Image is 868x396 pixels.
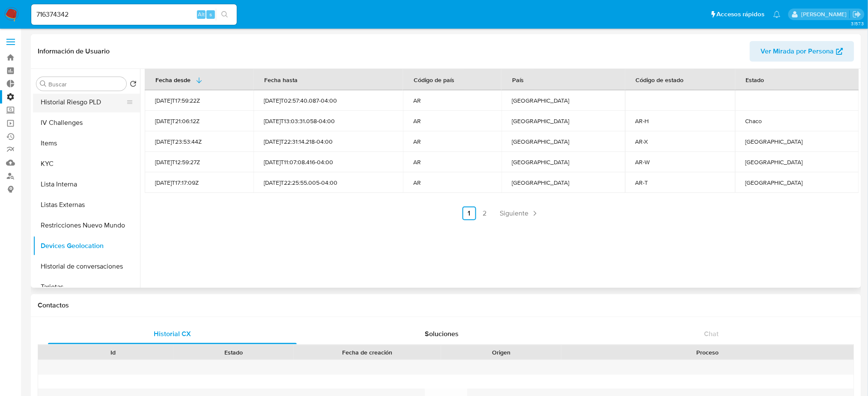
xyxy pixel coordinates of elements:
[38,301,854,310] h1: Contactos
[33,277,140,297] button: Tarjetas
[394,141,492,149] div: AR
[198,10,205,18] span: Alt
[478,210,492,224] a: Ir a la página 2
[394,100,492,108] div: AR
[33,92,133,112] button: Historial Riesgo PLD
[394,182,492,190] div: AR
[274,73,328,93] div: Fecha hasta
[751,121,849,128] div: Chaco
[751,73,790,93] div: Estado
[394,73,455,93] div: Código de país
[853,10,862,19] a: Salir
[632,73,700,93] div: Código de estado
[38,47,110,56] h1: Información de Usuario
[773,11,781,18] a: Notificaciones
[704,329,719,339] span: Chat
[33,256,140,277] button: Historial de conversaciones
[155,121,254,128] div: [DATE]T21:06:12Z
[155,141,254,149] div: [DATE]T23:53:44Z
[717,10,765,19] span: Accesos rápidos
[425,329,459,339] span: Soluciones
[33,215,140,236] button: Restricciones Nuevo Mundo
[751,162,849,169] div: [GEOGRAPHIC_DATA]
[40,80,47,87] button: Buscar
[155,100,254,108] div: [DATE]T17:59:22Z
[513,162,611,169] div: [GEOGRAPHIC_DATA]
[274,121,373,128] div: [DATE]T13:03:31.058-04:00
[216,9,233,21] button: search-icon
[209,10,212,18] span: s
[750,41,854,62] button: Ver Mirada por Persona
[513,141,611,149] div: [GEOGRAPHIC_DATA]
[33,195,140,215] button: Listas Externas
[751,182,849,190] div: [GEOGRAPHIC_DATA]
[632,162,730,169] div: AR-W
[632,182,730,190] div: AR-T
[394,162,492,169] div: AR
[497,210,543,224] a: Siguiente
[48,80,123,88] input: Buscar
[154,329,191,339] span: Historial CX
[179,348,288,357] div: Estado
[59,348,167,357] div: Id
[274,162,373,169] div: [DATE]T11:07:08.416-04:00
[33,133,140,154] button: Items
[130,80,137,90] button: Volver al orden por defecto
[761,41,834,62] span: Ver Mirada por Persona
[155,162,254,169] div: [DATE]T12:59:27Z
[513,121,611,128] div: [GEOGRAPHIC_DATA]
[500,213,529,220] span: Siguiente
[632,121,730,128] div: AR-H
[300,348,435,357] div: Fecha de creación
[632,141,730,149] div: AR-X
[274,182,373,190] div: [DATE]T22:25:55.005-04:00
[145,210,859,224] nav: Paginación
[274,141,373,149] div: [DATE]T22:31:14.218-04:00
[513,182,611,190] div: [GEOGRAPHIC_DATA]
[33,236,140,256] button: Devices Geolocation
[801,10,850,18] p: manuel.flocco@mercadolibre.com
[274,100,373,108] div: [DATE]T02:57:40.087-04:00
[155,182,254,190] div: [DATE]T17:17:09Z
[462,210,476,224] a: Ir a la página 1
[513,73,545,93] div: País
[33,174,140,195] button: Lista Interna
[567,348,848,357] div: Proceso
[33,112,140,133] button: IV Challenges
[155,73,223,93] button: Fecha desde
[447,348,555,357] div: Origen
[33,154,140,174] button: KYC
[751,141,849,149] div: [GEOGRAPHIC_DATA]
[394,121,492,128] div: AR
[513,100,611,108] div: [GEOGRAPHIC_DATA]
[31,9,237,20] input: Buscar usuario o caso...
